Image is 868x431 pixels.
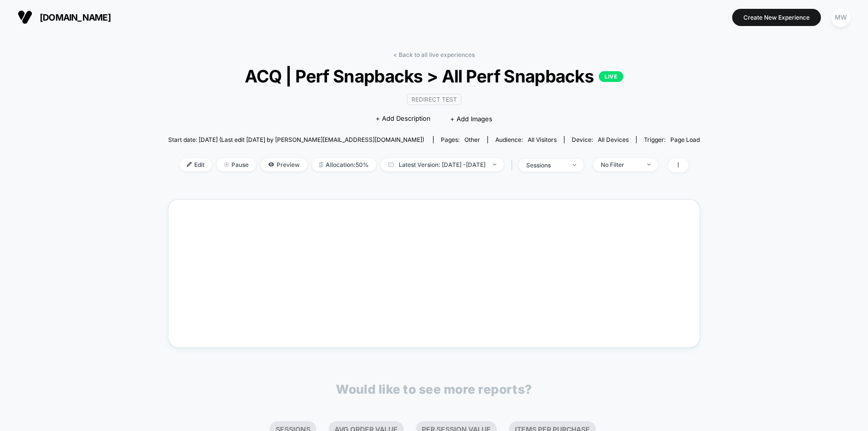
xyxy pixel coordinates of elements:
span: Start date: [DATE] (Last edit [DATE] by [PERSON_NAME][EMAIL_ADDRESS][DOMAIN_NAME]) [168,136,424,143]
p: LIVE [599,71,623,82]
span: ACQ | Perf Snapbacks > All Perf Snapbacks [195,66,673,86]
span: Pause [217,158,256,171]
img: calendar [388,162,394,167]
span: Latest Version: [DATE] - [DATE] [381,158,504,171]
button: MW [828,7,853,27]
p: Would like to see more reports? [336,382,532,397]
span: All Visitors [528,136,557,143]
img: end [647,163,651,165]
span: Redirect Test [407,94,461,105]
span: other [464,136,480,143]
button: [DOMAIN_NAME] [15,9,114,25]
div: Trigger: [644,136,700,143]
div: Audience: [495,136,557,143]
span: | [509,158,519,172]
img: end [224,162,229,167]
span: [DOMAIN_NAME] [40,12,111,23]
img: Visually logo [18,10,32,25]
span: Preview [261,158,307,171]
span: Device: [564,136,636,143]
a: < Back to all live experiences [393,51,475,58]
button: Create New Experience [732,9,821,26]
span: all devices [598,136,629,143]
div: sessions [526,162,565,169]
img: rebalance [319,162,323,167]
img: end [493,163,496,165]
div: Pages: [441,136,480,143]
img: edit [187,162,192,167]
div: No Filter [601,161,640,168]
img: end [573,164,576,166]
span: Page Load [670,136,700,143]
span: + Add Description [376,114,431,124]
span: + Add Images [450,115,492,123]
span: Edit [179,158,212,171]
div: MW [831,8,850,27]
span: Allocation: 50% [312,158,376,171]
